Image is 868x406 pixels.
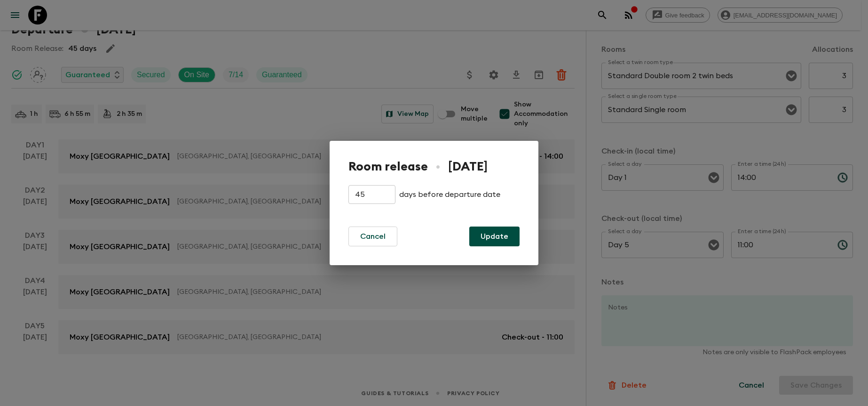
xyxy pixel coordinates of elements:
button: Cancel [348,227,397,246]
button: Update [469,227,520,246]
h1: • [435,160,441,174]
p: days before departure date [399,185,500,200]
input: e.g. 30 [348,185,395,204]
h1: [DATE] [448,160,488,174]
h1: Room release [348,160,428,174]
